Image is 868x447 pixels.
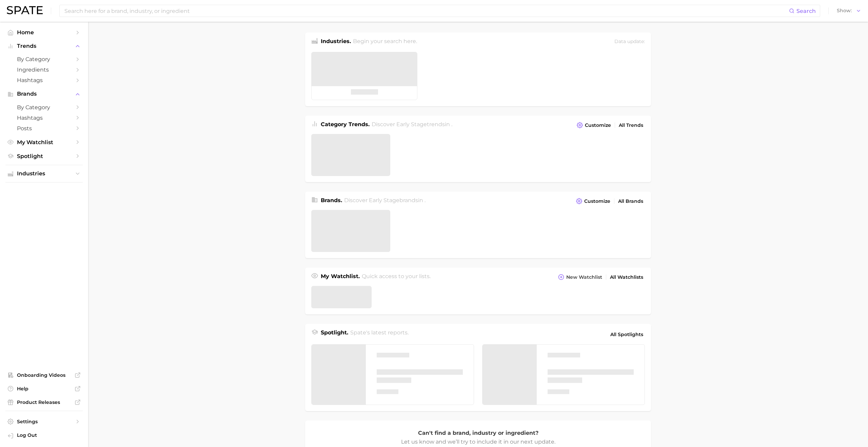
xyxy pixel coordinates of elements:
span: Posts [17,125,71,132]
span: Home [17,29,71,36]
p: Can't find a brand, industry or ingredient? [400,429,556,438]
a: Log out. Currently logged in with e-mail yumi.toki@spate.nyc. [5,430,83,442]
span: Hashtags [17,115,71,121]
h2: Quick access to your lists. [362,272,431,282]
a: Help [5,384,83,394]
span: Spotlight [17,153,71,159]
span: Show [837,9,852,13]
span: Discover Early Stage trends in . [372,121,452,128]
a: My Watchlist [5,137,83,148]
input: Search here for a brand, industry, or ingredient [64,5,789,17]
img: SPATE [7,6,43,14]
h1: Industries. [321,37,351,46]
a: Spotlight [5,151,83,161]
span: Brands [17,91,71,97]
button: Customize [575,120,613,130]
a: All Brands [616,197,645,206]
a: by Category [5,102,83,113]
span: by Category [17,104,71,111]
span: All Spotlights [610,330,643,338]
a: All Watchlists [608,273,645,282]
a: Settings [5,416,83,427]
p: Let us know and we’ll try to include it in our next update. [400,438,556,446]
span: Customize [584,198,610,204]
span: Help [17,386,71,392]
button: Show [835,6,863,15]
a: Hashtags [5,75,83,85]
a: Home [5,27,83,38]
a: All Spotlights [609,329,645,340]
h1: My Watchlist. [321,272,360,282]
a: Hashtags [5,113,83,123]
span: Customize [585,122,611,128]
span: Discover Early Stage brands in . [344,197,426,203]
a: All Trends [617,121,645,130]
span: Settings [17,419,71,425]
span: by Category [17,56,71,62]
button: Brands [5,89,83,99]
span: New Watchlist [566,274,602,280]
span: My Watchlist [17,139,71,145]
span: Ingredients [17,66,71,73]
h2: Spate's latest reports. [350,329,409,340]
a: Ingredients [5,64,83,75]
span: Product Releases [17,399,71,405]
span: Hashtags [17,77,71,83]
span: Trends [17,43,71,49]
button: Industries [5,169,83,179]
button: New Watchlist [556,272,604,282]
span: Brands . [321,197,342,203]
a: Product Releases [5,397,83,407]
h1: Spotlight. [321,329,348,340]
span: Log Out [17,432,77,438]
div: Data update: [614,37,645,46]
a: by Category [5,54,83,64]
a: Posts [5,123,83,134]
span: Industries [17,171,71,177]
a: Onboarding Videos [5,370,83,380]
button: Trends [5,41,83,51]
h2: Begin your search here. [353,37,417,46]
span: All Trends [619,122,643,128]
span: Search [796,8,816,14]
span: All Watchlists [610,274,643,280]
span: Category Trends . [321,121,370,128]
button: Customize [574,196,612,206]
span: Onboarding Videos [17,372,71,378]
span: All Brands [618,198,643,204]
